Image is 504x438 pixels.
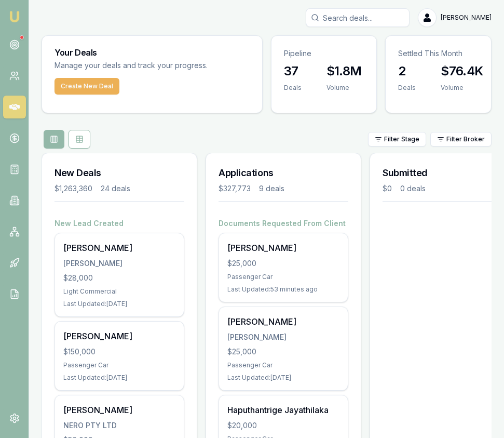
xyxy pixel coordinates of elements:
[441,63,483,79] h3: $76.4K
[368,132,426,147] button: Filter Stage
[63,347,175,357] div: $150,000
[55,78,119,95] button: Create New Deal
[227,258,339,269] div: $25,000
[227,404,339,416] div: Haputhantrige Jayathilaka
[398,48,479,59] p: Settled This Month
[55,60,250,72] p: Manage your deals and track your progress.
[227,361,339,369] div: Passenger Car
[63,300,175,308] div: Last Updated: [DATE]
[101,183,130,194] div: 24 deals
[227,242,339,254] div: [PERSON_NAME]
[219,218,348,229] h4: Documents Requested From Client
[284,48,364,59] p: Pipeline
[55,48,250,57] h3: Your Deals
[63,374,175,382] div: Last Updated: [DATE]
[441,14,492,22] span: [PERSON_NAME]
[227,285,339,294] div: Last Updated: 53 minutes ago
[227,332,339,342] div: [PERSON_NAME]
[219,166,348,180] h3: Applications
[63,287,175,296] div: Light Commercial
[63,242,175,254] div: [PERSON_NAME]
[63,361,175,369] div: Passenger Car
[284,63,302,79] h3: 37
[259,183,284,194] div: 9 deals
[8,10,21,23] img: emu-icon-u.png
[430,132,492,147] button: Filter Broker
[446,135,485,143] span: Filter Broker
[219,183,251,194] div: $327,773
[284,84,302,92] div: Deals
[398,84,416,92] div: Deals
[227,273,339,281] div: Passenger Car
[55,183,92,194] div: $1,263,360
[326,84,362,92] div: Volume
[63,330,175,342] div: [PERSON_NAME]
[55,166,184,180] h3: New Deals
[63,273,175,283] div: $28,000
[383,183,392,194] div: $0
[227,374,339,382] div: Last Updated: [DATE]
[306,8,410,27] input: Search deals
[326,63,362,79] h3: $1.8M
[63,404,175,416] div: [PERSON_NAME]
[63,420,175,431] div: NERO PTY LTD
[55,218,184,229] h4: New Lead Created
[441,84,483,92] div: Volume
[400,183,426,194] div: 0 deals
[227,315,339,328] div: [PERSON_NAME]
[227,420,339,431] div: $20,000
[227,347,339,357] div: $25,000
[384,135,419,143] span: Filter Stage
[398,63,416,79] h3: 2
[63,258,175,269] div: [PERSON_NAME]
